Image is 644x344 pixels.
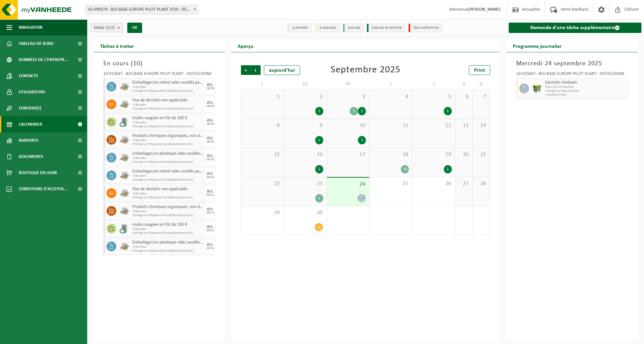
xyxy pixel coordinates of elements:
span: 01-099379 - BIO BASE EUROPE PILOT PLANT VZW - DESTELDONK [85,5,198,15]
span: 3 [330,93,366,100]
div: 10 [401,165,409,173]
span: 9 [287,122,323,129]
div: 1 [315,194,323,203]
button: OK [127,23,142,33]
li: Exécuté et terminé [367,24,405,32]
li: à exécuter [315,24,340,32]
span: Vrijhouden [132,192,204,196]
span: Navigation [19,19,42,36]
div: 10-915647 - BIO BASE EUROPE PILOT PLANT - DESTELDONK [103,72,215,78]
span: Vrijhouden [132,227,204,231]
span: Echange sur fréquence fixe (déplacement exclu) [132,125,204,129]
div: 16/10 [206,140,214,143]
span: Echange sur fréquence fixe (déplacement exclu) [132,196,204,200]
span: Flux de déchets non applicable [132,98,204,103]
div: JEU. [207,119,213,122]
span: 2 [287,93,323,100]
span: 22 [244,180,280,187]
span: 21 [476,151,487,158]
div: 16/10 [206,122,214,126]
td: D [473,78,490,90]
span: Flux de déchets non applicable [132,187,204,192]
div: JEU. [207,83,213,87]
div: JEU. [207,207,213,211]
span: Précédent [241,65,251,75]
span: 26 [416,180,452,187]
span: Echange sur fréquence fixe (déplacement exclu) [132,142,204,146]
span: 25 [373,180,409,187]
div: 1 [350,107,358,115]
span: Vrijhouden [132,156,204,160]
span: Emballages en plastique vides souillés par des substances oxydants (comburant) [132,151,204,156]
span: Echange sur fréquence fixe (déplacement exclu) [132,231,204,235]
span: Produits chimiques organiques, non dangereux en petit emballage [132,204,204,210]
span: Emballages en métal vides souillés par des substances dangereuses [132,169,204,174]
div: 16/10 [206,87,214,90]
span: Echange sur fréquence fixe (déplacement exclu) [132,107,204,111]
span: Echange sur fréquence fixe (déplacement exclu) [132,214,204,217]
span: 11 [373,122,409,129]
span: Vrijhouden [132,210,204,214]
img: LP-PA-00000-WDN-11 [119,171,129,180]
span: Echange sur fréquence fixe (déplacement exclu) [132,249,204,253]
div: 1 [358,107,366,115]
span: 15 [244,151,280,158]
span: Vrijhouden [132,103,204,107]
span: Vrijhouden [132,85,204,89]
span: Vrijhouden [132,174,204,178]
strong: [PERSON_NAME] [468,7,501,12]
div: aujourd'hui [264,65,300,75]
div: JEU. [207,101,213,105]
button: Site(s)(2/2) [90,23,123,32]
span: Tableau de bord [19,36,54,52]
span: Vrijhouden [132,245,204,249]
span: Contrat(s) [19,100,41,116]
div: 16/10 [206,105,214,108]
h3: En cours ( ) [103,59,215,68]
span: Rapports [19,132,38,149]
a: Print [469,65,490,75]
span: 16 [287,151,323,158]
span: Calendrier [19,116,42,132]
span: Huiles usagées en fût de 200 lt [132,116,204,121]
span: 10 [133,60,140,67]
span: Produits chimiques organiques, non dangereux en petit emballage [132,133,204,139]
span: 24 [330,181,366,188]
div: JEU. [207,243,213,247]
count: (2/2) [106,26,115,30]
div: 20/11 [206,247,214,250]
div: 16/10 [206,158,214,161]
span: Contacts [19,68,38,84]
div: JEU. [207,190,213,193]
span: 6 [459,93,469,100]
span: Echange sur fréquence fixe (déplacement exclu) [132,178,204,182]
span: 8 [244,122,280,129]
span: Déchets résiduels [545,80,626,85]
div: 1 [315,165,323,173]
h2: Tâches à traiter [94,39,140,52]
span: 4 [373,93,409,100]
span: Emballages en métal vides souillés par des substances dangereuses [132,80,204,85]
div: JEU. [207,136,213,140]
span: 28 [476,180,487,187]
div: Septembre 2025 [331,65,400,75]
div: 1 [315,107,323,115]
div: 20/11 [206,229,214,232]
div: 1 [444,165,452,173]
span: Conditions d'accepta... [19,181,68,197]
h2: Programme journalier [506,39,568,52]
span: Echange sur fréquence fixe (déplacement exclu) [132,89,204,93]
span: 14 [476,122,487,129]
span: 1 [244,93,280,100]
img: LP-LD-00200-CU [119,224,129,234]
span: Print [474,68,485,73]
td: S [455,78,473,90]
li: exécuté [343,24,364,32]
span: T250002077628 [545,93,626,97]
td: M [284,78,327,90]
span: Huiles usagées en fût de 200 lt [132,222,204,227]
span: 7 [476,93,487,100]
span: 23 [287,180,323,187]
span: Vrijhouden [132,121,204,125]
span: Suivant [251,65,261,75]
